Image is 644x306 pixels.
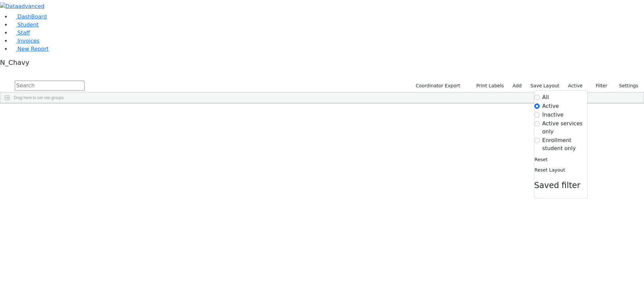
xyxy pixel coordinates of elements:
[469,81,507,91] button: Print Labels
[411,81,463,91] button: Coordinator Export
[17,21,39,28] span: Student
[14,95,64,100] span: Drag here to set row groups
[534,181,581,190] span: Saved filter
[17,38,40,44] span: Invoices
[11,13,47,20] a: DashBoard
[542,136,587,152] label: Enrollment student only
[11,38,40,44] a: Invoices
[542,120,587,136] label: Active services only
[527,81,562,91] button: Save Layout
[534,95,540,100] input: All
[565,81,586,91] label: Active
[11,30,30,36] a: Staff
[534,103,540,109] input: Active
[542,93,549,101] label: All
[534,165,566,175] button: Reset Layout
[17,30,30,36] span: Staff
[534,155,548,165] button: Reset
[11,21,39,28] a: Student
[15,81,85,91] input: Search
[534,90,588,199] div: Settings
[17,46,49,52] span: New Report
[610,81,641,91] button: Settings
[587,81,610,91] button: Filter
[534,138,540,143] input: Enrollment student only
[534,112,540,118] input: Inactive
[542,111,564,119] label: Inactive
[542,102,559,110] label: Active
[534,121,540,126] input: Active services only
[509,81,525,91] a: Add
[11,46,49,52] a: New Report
[17,13,47,20] span: DashBoard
